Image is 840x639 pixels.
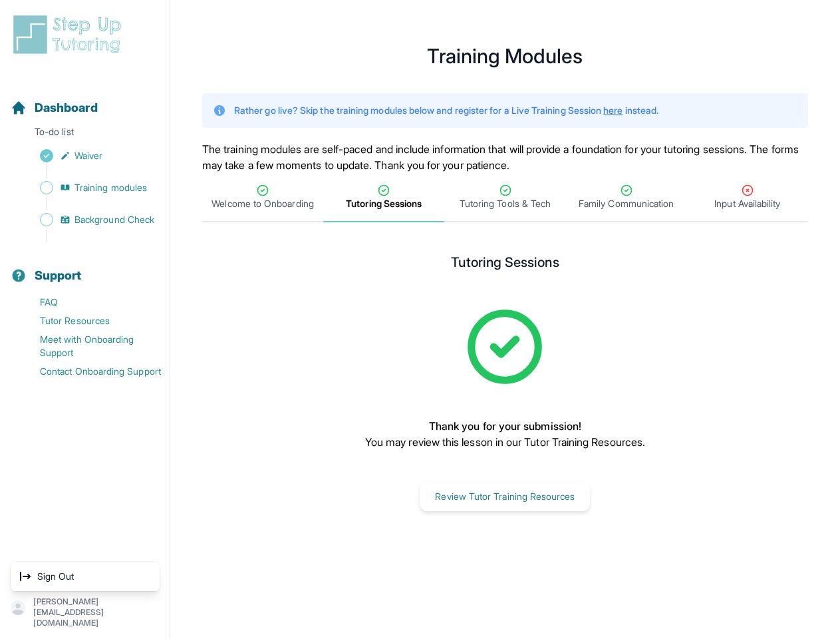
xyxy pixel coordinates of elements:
a: Contact Onboarding Support [11,362,170,381]
p: Rather go live? Skip the training modules below and register for a Live Training Session instead. [234,104,658,117]
a: Dashboard [11,99,98,117]
img: logo [11,13,129,56]
h2: Tutoring Sessions [451,254,559,276]
h1: Training Modules [202,48,808,64]
a: Background Check [11,210,170,229]
span: Input Availability [714,197,780,210]
span: Training modules [74,181,147,194]
a: Sign Out [13,564,157,588]
div: [PERSON_NAME][EMAIL_ADDRESS][DOMAIN_NAME] [11,562,160,591]
nav: Tabs [202,173,808,222]
a: Training modules [11,178,170,197]
span: Background Check [74,213,154,226]
span: Waiver [74,149,102,162]
button: Review Tutor Training Resources [420,482,590,511]
p: You may review this lesson in our Tutor Training Resources. [365,434,645,450]
a: Tutor Resources [11,312,170,330]
span: Welcome to Onboarding [211,197,313,210]
a: here [603,105,623,116]
span: Tutoring Sessions [346,197,422,210]
span: Support [35,266,82,285]
p: The training modules are self-paced and include information that will provide a foundation for yo... [202,141,808,173]
button: Support [5,245,164,290]
span: Dashboard [35,99,98,117]
a: Meet with Onboarding Support [11,330,170,362]
a: Review Tutor Training Resources [420,489,590,503]
button: [PERSON_NAME][EMAIL_ADDRESS][DOMAIN_NAME] [11,596,159,628]
p: Thank you for your submission! [365,418,645,434]
p: To-do list [5,125,164,144]
span: Family Communication [579,197,674,210]
p: [PERSON_NAME][EMAIL_ADDRESS][DOMAIN_NAME] [33,596,159,628]
span: Tutoring Tools & Tech [460,197,551,210]
button: Dashboard [5,77,164,122]
a: FAQ [11,293,170,312]
a: Waiver [11,146,170,165]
